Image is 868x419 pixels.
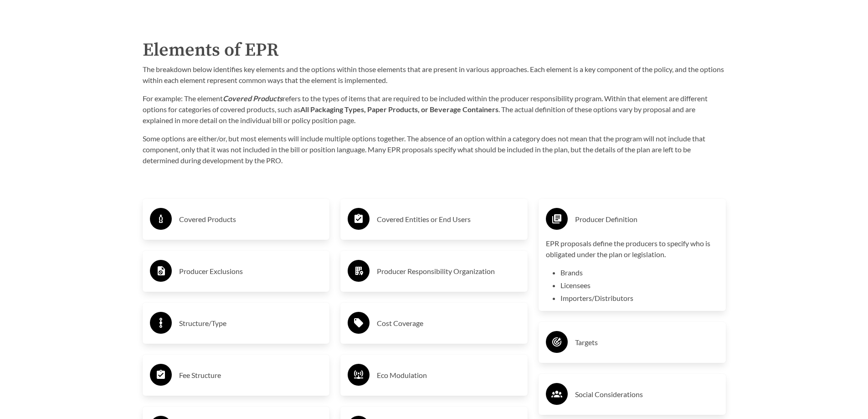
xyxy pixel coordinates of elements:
[546,238,719,260] p: EPR proposals define the producers to specify who is obligated under the plan or legislation.
[223,94,282,103] strong: Covered Products
[143,36,726,64] h2: Elements of EPR
[575,212,719,227] h3: Producer Definition
[179,368,323,383] h3: Fee Structure
[300,105,498,114] strong: All Packaging Types, Paper Products, or Beverage Containers
[143,64,726,86] p: The breakdown below identifies key elements and the options within those elements that are presen...
[377,368,520,383] h3: Eco Modulation
[560,293,719,304] li: Importers/Distributors
[179,264,323,279] h3: Producer Exclusions
[377,212,520,227] h3: Covered Entities or End Users
[377,316,520,331] h3: Cost Coverage
[575,387,719,402] h3: Social Considerations
[560,280,719,291] li: Licensees
[560,267,719,278] li: Brands
[575,335,719,350] h3: Targets
[377,264,520,279] h3: Producer Responsibility Organization
[143,93,726,126] p: For example: The element refers to the types of items that are required to be included within the...
[179,212,323,227] h3: Covered Products
[143,133,726,166] p: Some options are either/or, but most elements will include multiple options together. The absence...
[179,316,323,331] h3: Structure/Type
